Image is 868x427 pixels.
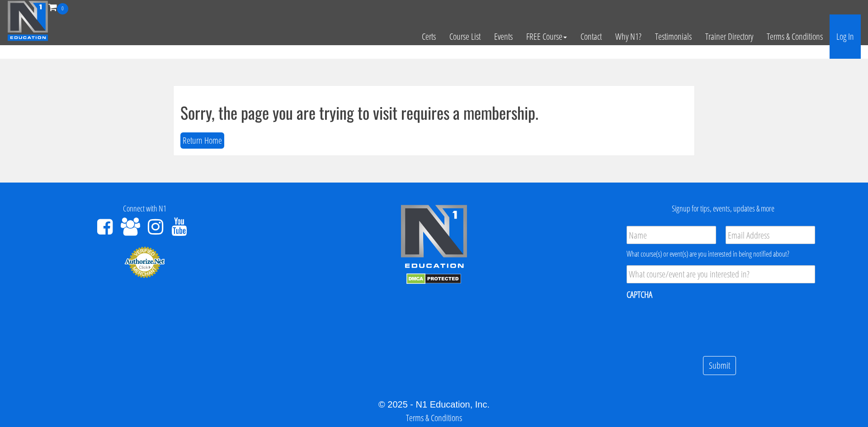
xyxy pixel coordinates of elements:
h4: Signup for tips, events, updates & more [585,204,861,213]
a: Course List [443,14,487,59]
a: Contact [574,14,609,59]
a: Certs [415,14,443,59]
a: Testimonials [648,14,698,59]
img: n1-education [7,0,48,41]
input: Submit [703,356,736,375]
img: Authorize.Net Merchant - Click to Verify [124,246,165,278]
label: CAPTCHA [627,289,652,300]
a: Terms & Conditions [760,14,830,59]
div: What course(s) or event(s) are you interested in being notified about? [627,249,815,259]
input: What course/event are you interested in? [627,265,815,283]
img: DMCA.com Protection Status [406,273,461,284]
span: 0 [57,3,68,14]
button: Return Home [180,132,224,149]
a: FREE Course [519,14,574,59]
a: Terms & Conditions [406,412,462,424]
a: Why N1? [609,14,648,59]
a: Log In [830,14,861,59]
h4: Connect with N1 [7,204,283,213]
a: Events [487,14,519,59]
img: n1-edu-logo [400,204,468,271]
div: © 2025 - N1 Education, Inc. [7,398,861,411]
a: 0 [48,1,68,13]
input: Email Address [726,226,815,244]
h1: Sorry, the page you are trying to visit requires a membership. [180,103,688,122]
input: Name [627,226,716,244]
a: Trainer Directory [698,14,760,59]
iframe: reCAPTCHA [627,306,764,342]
